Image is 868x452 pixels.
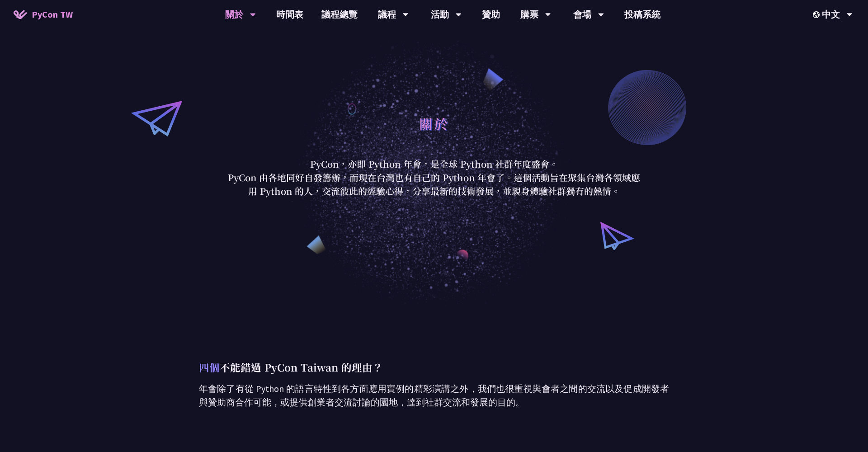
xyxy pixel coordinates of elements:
p: PyCon 由各地同好自發籌辦，而現在台灣也有自己的 Python 年會了。這個活動旨在聚集台灣各領域應用 Python 的人，交流彼此的經驗心得，分享最新的技術發展，並親身體驗社群獨有的熱情。 [224,171,644,198]
p: PyCon，亦即 Python 年會，是全球 Python 社群年度盛會。 [224,157,644,171]
span: PyCon TW [32,8,73,21]
p: 不能錯過 PyCon Taiwan 的理由？ [199,359,669,375]
h1: 關於 [419,110,449,137]
a: PyCon TW [5,3,82,26]
img: Locale Icon [813,11,822,18]
span: 四個 [199,360,220,374]
p: 年會除了有從 Python 的語言特性到各方面應用實例的精彩演講之外，我們也很重視與會者之間的交流以及促成開發者與贊助商合作可能，或提供創業者交流討論的園地，達到社群交流和發展的目的。 [199,382,669,409]
img: Home icon of PyCon TW 2025 [14,10,27,19]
